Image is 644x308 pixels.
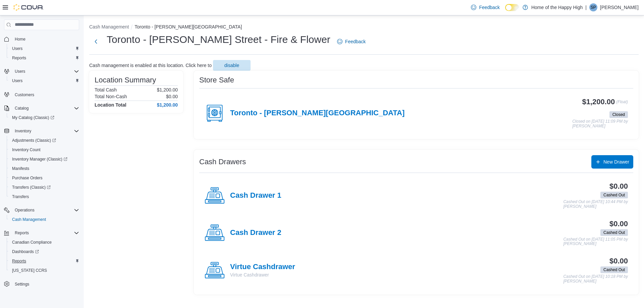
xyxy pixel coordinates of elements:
[9,266,79,274] span: Washington CCRS
[12,35,79,43] span: Home
[230,271,295,278] p: Virtue Cashdrawer
[135,24,242,29] button: Toronto - [PERSON_NAME][GEOGRAPHIC_DATA]
[7,183,82,192] a: Transfers (Classic)
[89,23,639,32] nav: An example of EuiBreadcrumbs
[230,263,295,271] h4: Virtue Cashdrawer
[9,238,79,246] span: Canadian Compliance
[563,274,628,284] p: Cashed Out on [DATE] 10:18 PM by [PERSON_NAME]
[12,91,37,99] a: Customers
[224,62,239,69] span: disable
[1,104,82,113] button: Catalog
[9,54,79,62] span: Reports
[600,229,628,236] span: Cashed Out
[15,106,29,111] span: Catalog
[13,4,44,11] img: Cova
[107,33,330,46] h1: Toronto - [PERSON_NAME] Street - Fire & Flower
[12,147,41,152] span: Inventory Count
[12,78,22,83] span: Users
[12,127,34,135] button: Inventory
[9,238,54,246] a: Canadian Compliance
[7,173,82,183] button: Purchase Orders
[563,237,628,246] p: Cashed Out on [DATE] 11:05 PM by [PERSON_NAME]
[1,205,82,215] button: Operations
[563,200,628,209] p: Cashed Out on [DATE] 10:44 PM by [PERSON_NAME]
[12,206,37,214] button: Operations
[15,92,34,98] span: Customers
[1,126,82,136] button: Inventory
[166,94,178,99] p: $0.00
[12,67,28,75] button: Users
[600,192,628,198] span: Cashed Out
[9,193,32,201] a: Transfers
[12,115,54,120] span: My Catalog (Classic)
[1,228,82,238] button: Reports
[157,102,178,108] h4: $1,200.00
[230,229,281,237] h4: Cash Drawer 2
[9,146,43,154] a: Inventory Count
[9,114,57,122] a: My Catalog (Classic)
[9,174,79,182] span: Purchase Orders
[15,230,29,236] span: Reports
[7,113,82,122] a: My Catalog (Classic)
[334,35,368,48] a: Feedback
[230,191,281,200] h4: Cash Drawer 1
[603,230,625,236] span: Cashed Out
[9,183,53,191] a: Transfers (Classic)
[603,267,625,273] span: Cashed Out
[609,257,628,265] h3: $0.00
[199,76,234,84] h3: Store Safe
[9,193,79,201] span: Transfers
[9,257,79,265] span: Reports
[12,206,79,214] span: Operations
[582,98,615,106] h3: $1,200.00
[12,138,56,143] span: Adjustments (Classic)
[9,183,79,191] span: Transfers (Classic)
[199,158,246,166] h3: Cash Drawers
[591,155,633,169] button: New Drawer
[12,240,52,245] span: Canadian Compliance
[585,3,587,11] p: |
[12,194,29,199] span: Transfers
[1,34,82,44] button: Home
[12,90,79,99] span: Customers
[4,32,79,306] nav: Complex example
[12,166,29,171] span: Manifests
[12,229,79,237] span: Reports
[95,102,126,108] h4: Location Total
[609,220,628,228] h3: $0.00
[157,87,178,93] p: $1,200.00
[591,3,596,11] span: SP
[9,54,29,62] a: Reports
[600,3,639,11] p: [PERSON_NAME]
[12,185,51,190] span: Transfers (Classic)
[12,104,79,112] span: Catalog
[12,67,79,75] span: Users
[15,128,31,134] span: Inventory
[7,215,82,224] button: Cash Management
[12,268,47,273] span: [US_STATE] CCRS
[95,87,117,93] h6: Total Cash
[9,266,50,274] a: [US_STATE] CCRS
[12,46,22,51] span: Users
[9,114,79,122] span: My Catalog (Classic)
[95,94,127,99] h6: Total Non-Cash
[9,215,49,224] a: Cash Management
[12,280,79,288] span: Settings
[1,89,82,99] button: Customers
[9,77,79,85] span: Users
[9,165,32,173] a: Manifests
[612,112,625,118] span: Closed
[7,44,82,53] button: Users
[7,247,82,256] a: Dashboards
[609,182,628,190] h3: $0.00
[12,280,32,288] a: Settings
[9,45,25,53] a: Users
[12,157,67,162] span: Inventory Manager (Classic)
[7,164,82,173] button: Manifests
[7,76,82,85] button: Users
[603,159,629,165] span: New Drawer
[9,45,79,53] span: Users
[9,248,42,256] a: Dashboards
[531,3,583,11] p: Home of the Happy High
